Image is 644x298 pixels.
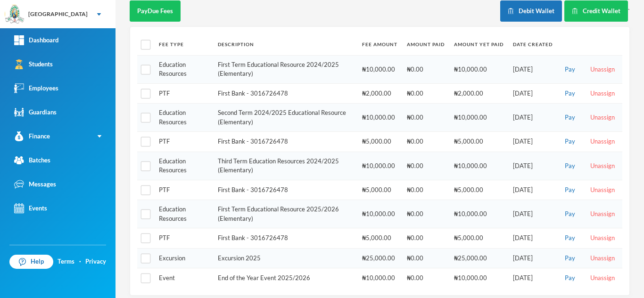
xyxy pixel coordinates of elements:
a: Terms [58,257,74,266]
td: ₦0.00 [402,228,449,249]
button: Pay [562,113,578,123]
td: ₦10,000.00 [449,55,508,83]
div: Employees [14,83,58,93]
button: Unassign [587,253,618,264]
td: ₦10,000.00 [357,152,402,180]
td: First Bank - 3016726478 [213,132,357,152]
td: [DATE] [508,132,557,152]
td: ₦0.00 [402,132,449,152]
th: Description [213,34,357,55]
td: PTF [154,228,213,249]
td: First Bank - 3016726478 [213,228,357,249]
td: ₦5,000.00 [449,180,508,200]
button: Unassign [587,137,618,147]
td: [DATE] [508,55,557,83]
td: ₦10,000.00 [449,268,508,288]
td: ₦0.00 [402,180,449,200]
td: PTF [154,132,213,152]
td: Education Resources [154,55,213,83]
td: Second Term 2024/2025 Educational Resource (Elementary) [213,104,357,132]
div: Students [14,59,53,69]
button: Pay [562,273,578,283]
button: Unassign [587,64,618,75]
td: ₦10,000.00 [357,55,402,83]
button: Unassign [587,89,618,99]
td: ₦10,000.00 [357,104,402,132]
td: ₦25,000.00 [357,248,402,268]
button: Pay [562,253,578,264]
button: PayDue Fees [130,0,181,22]
img: logo [5,5,24,24]
td: ₦2,000.00 [357,83,402,104]
th: Date Created [508,34,557,55]
td: ₦5,000.00 [357,132,402,152]
td: [DATE] [508,248,557,268]
td: Education Resources [154,200,213,228]
th: Fee Type [154,34,213,55]
td: First Term Educational Resource 2025/2026 (Elementary) [213,200,357,228]
td: ₦5,000.00 [357,180,402,200]
button: Unassign [587,185,618,195]
td: ₦25,000.00 [449,248,508,268]
td: ₦2,000.00 [449,83,508,104]
td: ₦10,000.00 [357,268,402,288]
button: Unassign [587,273,618,283]
td: Excursion 2025 [213,248,357,268]
button: Debit Wallet [500,0,562,22]
td: ₦0.00 [402,83,449,104]
td: ₦10,000.00 [449,200,508,228]
td: ₦5,000.00 [357,228,402,249]
th: Fee Amount [357,34,402,55]
td: Third Term Education Resources 2024/2025 (Elementary) [213,152,357,180]
button: Pay [562,161,578,171]
td: PTF [154,180,213,200]
th: Amount Paid [402,34,449,55]
td: ₦5,000.00 [449,228,508,249]
button: Pay [562,185,578,195]
button: Pay [562,64,578,75]
td: ₦0.00 [402,200,449,228]
div: Events [14,203,47,213]
td: [DATE] [508,200,557,228]
div: Finance [14,131,50,141]
button: Unassign [587,209,618,219]
td: [DATE] [508,268,557,288]
td: ₦10,000.00 [449,104,508,132]
td: First Bank - 3016726478 [213,83,357,104]
button: Pay [562,209,578,219]
td: ₦0.00 [402,104,449,132]
td: ₦0.00 [402,248,449,268]
div: Guardians [14,107,57,117]
td: ₦0.00 [402,268,449,288]
button: Pay [562,89,578,99]
td: ₦5,000.00 [449,132,508,152]
td: Education Resources [154,104,213,132]
div: ` [500,0,630,22]
td: Education Resources [154,152,213,180]
a: Privacy [85,257,106,266]
div: Dashboard [14,35,58,45]
td: PTF [154,83,213,104]
button: Pay [562,233,578,243]
button: Unassign [587,161,618,171]
td: ₦10,000.00 [449,152,508,180]
td: First Bank - 3016726478 [213,180,357,200]
td: ₦0.00 [402,152,449,180]
a: Help [9,255,53,269]
td: [DATE] [508,104,557,132]
td: First Term Educational Resource 2024/2025 (Elementary) [213,55,357,83]
button: Unassign [587,113,618,123]
div: Batches [14,155,50,165]
div: Messages [14,179,56,189]
td: Excursion [154,248,213,268]
td: [DATE] [508,83,557,104]
td: End of the Year Event 2025/2026 [213,268,357,288]
td: [DATE] [508,228,557,249]
td: Event [154,268,213,288]
button: Pay [562,137,578,147]
div: · [79,257,81,266]
td: ₦0.00 [402,55,449,83]
div: [GEOGRAPHIC_DATA] [28,10,88,18]
button: Unassign [587,233,618,243]
td: [DATE] [508,152,557,180]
